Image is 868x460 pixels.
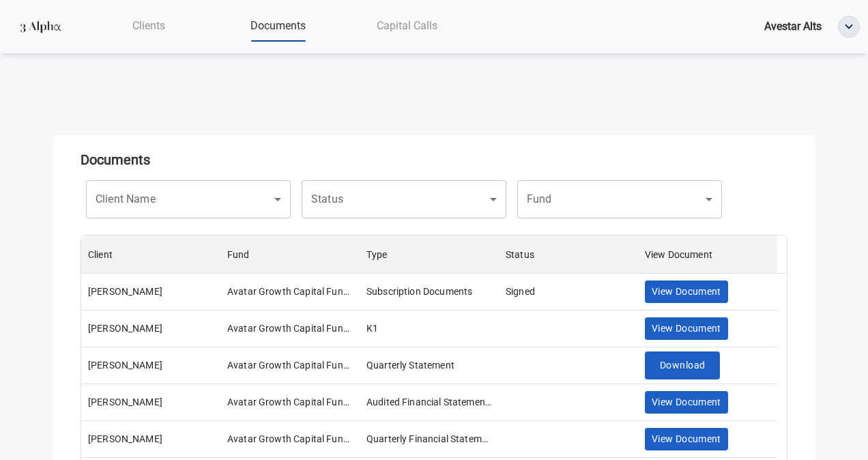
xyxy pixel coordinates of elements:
div: Rupa Rajopadhye [88,285,162,298]
div: Avatar Growth Capital Fund I [227,321,353,335]
button: View Document [645,391,728,414]
div: Client [81,235,220,274]
div: K1 [366,321,378,335]
button: Download [645,351,720,379]
div: ​ [302,180,469,218]
div: View Document [638,235,777,274]
div: Rupa Rajopadhye [88,395,162,409]
div: Avatar Growth Capital Fund I [227,432,353,446]
span: View Document [652,320,721,337]
a: Clients [84,12,213,40]
div: Quarterly Financial Statement [366,432,492,446]
img: ellipse [839,16,859,37]
div: Fund [227,235,250,274]
div: Status [499,235,638,274]
div: Quarterly Statement [366,358,454,372]
div: Fund [220,235,360,274]
span: View Document [652,431,721,448]
div: ​ [86,180,254,218]
span: Clients [132,19,165,32]
img: logo [16,14,65,39]
div: Signed [506,285,535,298]
span: Download [660,357,705,374]
div: Audited Financial Statements [366,395,492,409]
div: Rupa Rajopadhye [88,432,162,446]
button: View Document [645,317,728,340]
div: Avatar Growth Capital Fund I [227,358,353,372]
span: Avestar Alts [764,20,822,33]
button: View Document [645,428,728,450]
div: ​ [517,180,685,218]
div: Type [360,235,499,274]
span: View Document [652,283,721,300]
div: Avatar Growth Capital Fund I [227,395,353,409]
div: Avatar Growth Capital Fund I [227,285,353,298]
div: Type [366,235,388,274]
div: View Document [645,235,712,274]
a: Capital Calls [343,12,472,40]
h5: Documents [81,152,787,168]
div: Subscription Documents [366,285,472,298]
div: Client [88,235,113,274]
span: Capital Calls [377,19,437,32]
div: Rupa Rajopadhye [88,358,162,372]
span: View Document [652,394,721,411]
span: Documents [250,19,306,32]
a: Documents [214,12,343,40]
div: Rupa Rajopadhye [88,321,162,335]
button: ellipse [838,16,860,38]
div: Status [506,235,534,274]
button: View Document [645,281,728,303]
